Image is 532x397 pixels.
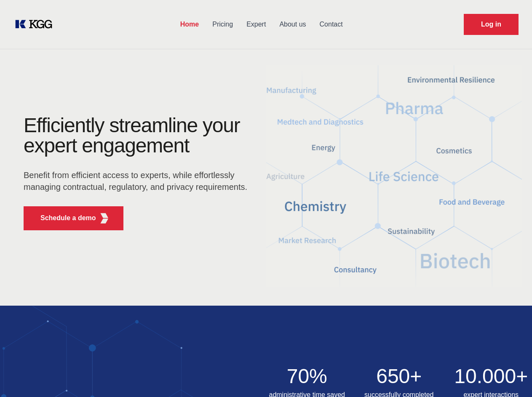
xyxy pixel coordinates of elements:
h2: 650+ [358,366,440,386]
p: Schedule a demo [40,213,96,223]
h2: 70% [266,366,348,386]
img: KGG Fifth Element RED [266,55,522,297]
a: About us [273,13,313,35]
h1: Efficiently streamline your expert engagement [24,115,253,156]
a: Expert [240,13,273,35]
button: Schedule a demoKGG Fifth Element RED [24,206,123,230]
p: Benefit from efficient access to experts, while effortlessly managing contractual, regulatory, an... [24,169,253,193]
a: KOL Knowledge Platform: Talk to Key External Experts (KEE) [13,18,59,31]
a: Pricing [206,13,240,35]
a: Request Demo [464,14,519,35]
img: KGG Fifth Element RED [99,213,110,224]
a: Home [174,13,206,35]
a: Contact [313,13,350,35]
